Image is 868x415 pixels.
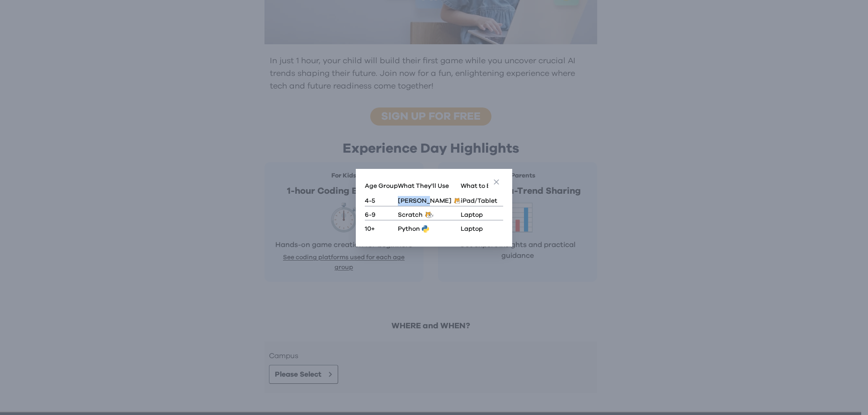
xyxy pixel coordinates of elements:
p: [PERSON_NAME] [398,196,452,206]
p: 10+ [365,220,398,234]
p: Laptop [461,220,503,234]
img: Scratch [425,210,434,219]
p: iPad/Tablet [461,191,503,206]
p: Python [398,224,420,234]
p: What They'll Use [398,182,461,191]
p: Laptop [461,206,503,220]
p: Scratch [398,210,423,220]
img: Scratch JR [453,197,461,205]
img: Python [422,225,429,233]
p: Age Group [365,182,398,191]
p: What to Bring [461,182,503,191]
p: 4-5 [365,191,398,206]
p: 6-9 [365,206,398,220]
